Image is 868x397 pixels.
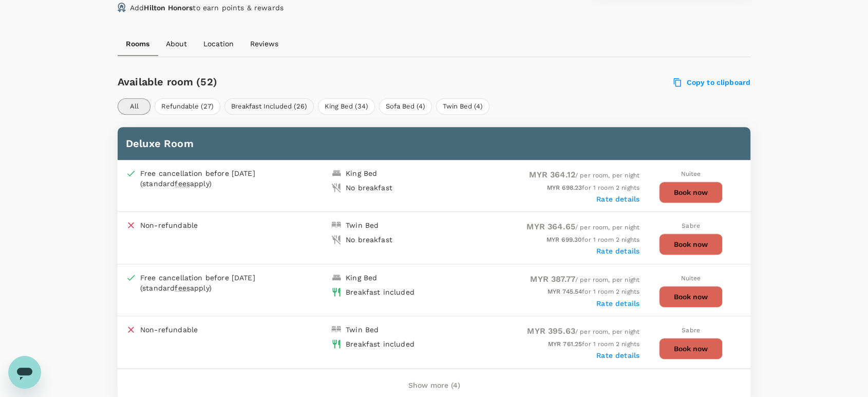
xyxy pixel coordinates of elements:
span: MYR 761.25 [548,340,582,348]
p: Add to earn points & rewards [130,3,284,13]
span: / per room, per night [526,224,639,231]
span: for 1 room 2 nights [547,184,639,191]
button: Refundable (27) [155,98,220,115]
div: Free cancellation before [DATE] (standard apply) [140,168,279,189]
span: Nuitee [681,170,701,177]
button: Book now [659,233,723,255]
span: MYR 745.54 [548,288,582,295]
span: Nuitee [681,275,701,282]
button: Book now [659,286,723,308]
span: for 1 room 2 nights [548,340,639,348]
button: Sofa Bed (4) [379,98,432,115]
label: Rate details [596,247,639,255]
button: Breakfast Included (26) [224,98,314,115]
button: All [118,98,150,115]
label: Rate details [596,299,639,308]
img: double-bed-icon [331,324,342,335]
div: No breakfast [346,234,392,245]
span: fees [175,179,190,188]
span: MYR 698.23 [547,184,582,191]
iframe: Button to launch messaging window [8,356,41,389]
button: Book now [659,182,723,203]
span: MYR 699.30 [546,236,582,243]
span: MYR 387.77 [530,274,575,284]
div: Twin Bed [346,220,379,230]
img: king-bed-icon [331,168,342,178]
div: Twin Bed [346,324,379,335]
div: King Bed [346,273,377,283]
p: About [166,39,187,49]
p: Reviews [250,39,278,49]
span: Sabre [682,222,700,229]
h6: Available room (52) [118,74,485,90]
img: king-bed-icon [331,273,342,283]
label: Copy to clipboard [674,78,750,87]
span: / per room, per night [530,276,639,283]
img: double-bed-icon [331,220,342,230]
button: King Bed (34) [318,98,375,115]
span: Sabre [682,327,700,334]
button: Twin Bed (4) [436,98,489,115]
div: Breakfast included [346,287,414,297]
div: No breakfast [346,183,392,193]
button: Book now [659,338,723,359]
span: MYR 364.65 [526,222,575,231]
span: MYR 395.63 [527,326,575,336]
div: Free cancellation before [DATE] (standard apply) [140,273,279,293]
span: / per room, per night [529,172,639,179]
label: Rate details [596,351,639,359]
p: Rooms [126,39,149,49]
span: Hilton Honors [144,4,193,12]
span: for 1 room 2 nights [548,288,639,295]
span: MYR 364.12 [529,170,575,179]
p: Non-refundable [140,324,198,335]
span: fees [175,284,190,292]
h6: Deluxe Room [126,135,742,152]
div: Breakfast included [346,339,414,349]
span: / per room, per night [527,328,639,335]
label: Rate details [596,195,639,203]
span: for 1 room 2 nights [546,236,639,243]
p: Non-refundable [140,220,198,230]
p: Location [203,39,234,49]
div: King Bed [346,168,377,178]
